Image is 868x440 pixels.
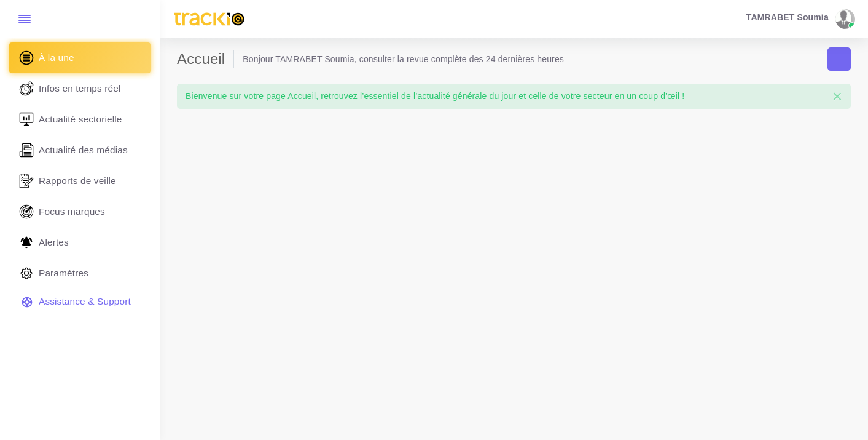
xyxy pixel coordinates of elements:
[9,196,151,227] a: Focus marques
[9,73,151,104] a: Infos en temps réel
[39,236,69,249] span: Alertes
[17,233,36,252] img: Alerte.svg
[17,202,36,221] img: focus-marques.svg
[832,87,842,106] span: ×
[39,295,131,308] span: Assistance & Support
[9,135,151,166] a: Actualité des médias
[17,264,36,282] img: parametre.svg
[39,205,105,218] span: Focus marques
[9,166,151,196] a: Rapports de veille
[177,84,851,108] div: Bienvenue sur votre page Accueil, retrouvez l’essentiel de l’actualité générale du jour et celle ...
[17,79,36,98] img: revue-live.svg
[17,141,36,159] img: revue-editorielle.svg
[39,174,116,188] span: Rapports de veille
[39,51,74,65] span: À la une
[9,227,151,258] a: Alertes
[17,172,36,190] img: rapport_1.svg
[824,84,851,110] button: Close
[168,7,250,31] img: trackio.svg
[740,9,859,29] a: TAMRABET Soumia avatar
[17,49,36,67] img: home.svg
[9,42,151,73] a: À la une
[39,113,122,126] span: Actualité sectorielle
[39,266,88,280] span: Paramètres
[9,258,151,289] a: Paramètres
[746,13,829,22] span: TAMRABET Soumia
[39,82,121,95] span: Infos en temps réel
[177,50,234,68] h2: Accueil
[39,143,128,157] span: Actualité des médias
[17,110,36,129] img: revue-sectorielle.svg
[9,104,151,135] a: Actualité sectorielle
[243,53,564,65] li: Bonjour TAMRABET Soumia, consulter la revue complète des 24 dernières heures
[835,9,851,29] img: avatar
